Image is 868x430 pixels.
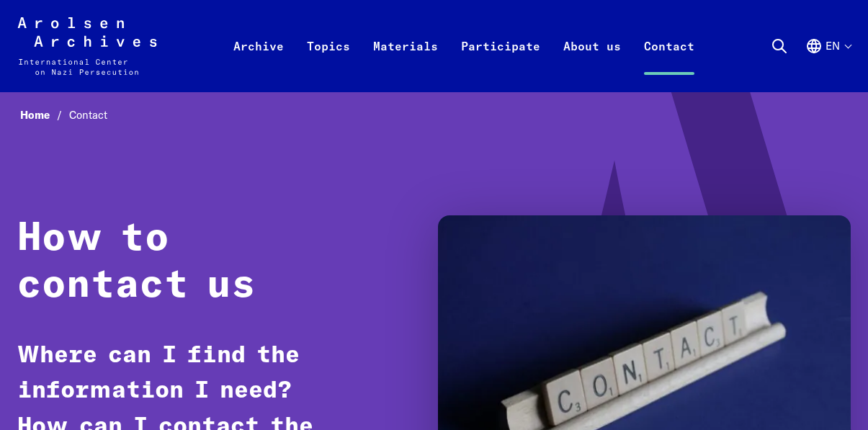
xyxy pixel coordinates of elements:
[362,35,449,92] a: Materials
[632,35,706,92] a: Contact
[17,219,256,305] strong: How to contact us
[20,108,69,122] a: Home
[449,35,552,92] a: Participate
[222,17,706,75] nav: Primary
[17,104,851,126] nav: Breadcrumb
[552,35,632,92] a: About us
[805,37,851,89] button: English, language selection
[295,35,362,92] a: Topics
[69,108,107,122] span: Contact
[222,35,295,92] a: Archive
